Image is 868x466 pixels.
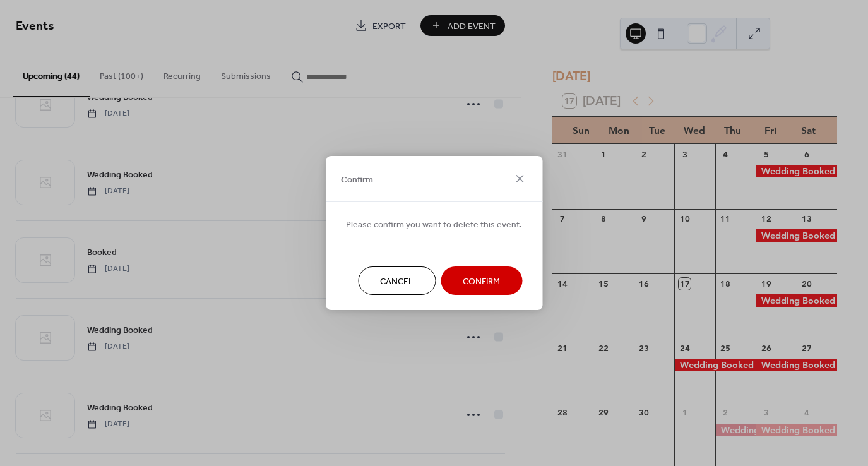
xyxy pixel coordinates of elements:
button: Confirm [441,266,522,295]
span: Please confirm you want to delete this event. [346,218,522,232]
span: Confirm [463,275,500,289]
span: Confirm [341,173,373,186]
button: Cancel [358,266,436,295]
span: Cancel [380,275,413,289]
